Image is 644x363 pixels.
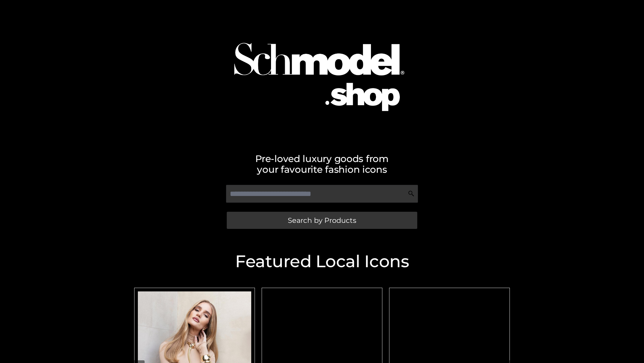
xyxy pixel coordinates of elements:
a: Search by Products [227,212,417,229]
span: Search by Products [288,217,356,224]
h2: Pre-loved luxury goods from your favourite fashion icons [131,153,513,175]
img: Search Icon [408,190,415,197]
h2: Featured Local Icons​ [131,253,513,270]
